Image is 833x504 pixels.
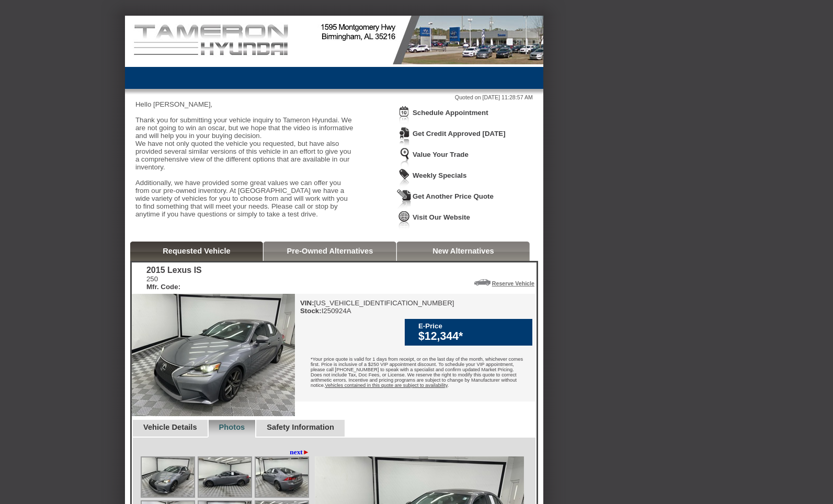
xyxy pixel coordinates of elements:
[413,109,488,117] a: Schedule Appointment
[397,127,412,146] img: Icon_CreditApproval.png
[413,213,470,221] a: Visit Our Website
[300,307,322,315] b: Stock:
[295,349,535,398] div: *Your price quote is valid for 1 days from receipt, or on the last day of the month, whichever co...
[413,171,466,179] a: Weekly Specials
[413,130,506,138] a: Get Credit Approved [DATE]
[300,299,314,307] b: VIN:
[418,330,527,343] div: $12,344*
[135,94,533,100] div: Quoted on [DATE] 11:28:57 AM
[287,247,373,255] a: Pre-Owned Alternatives
[143,423,197,431] a: Vehicle Details
[146,275,202,291] div: 250
[146,283,180,291] b: Mfr. Code:
[256,457,308,497] img: Image.aspx
[146,266,202,275] div: 2015 Lexus IS
[163,247,231,255] a: Requested Vehicle
[303,448,310,456] span: ►
[267,423,334,431] a: Safety Information
[135,100,355,226] div: Hello [PERSON_NAME], Thank you for submitting your vehicle inquiry to Tameron Hyundai. We are not...
[413,151,469,158] a: Value Your Trade
[132,294,295,416] img: 2015 Lexus IS
[142,457,194,497] img: Image.aspx
[418,322,527,330] div: E-Price
[413,192,494,200] a: Get Another Price Quote
[199,457,251,497] img: Image.aspx
[397,210,412,230] img: Icon_VisitWebsite.png
[397,189,412,209] img: Icon_GetQuote.png
[325,383,447,388] u: Vehicles contained in this quote are subject to availability
[300,299,454,315] div: [US_VEHICLE_IDENTIFICATION_NUMBER] I250924A
[492,280,534,287] a: Reserve Vehicle
[397,147,412,167] img: Icon_TradeInAppraisal.png
[397,168,412,188] img: Icon_WeeklySpecials.png
[397,106,412,125] img: Icon_ScheduleAppointment.png
[474,279,490,285] img: Icon_ReserveVehicleCar.png
[290,448,310,456] a: next►
[432,247,494,255] a: New Alternatives
[219,423,245,431] a: Photos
